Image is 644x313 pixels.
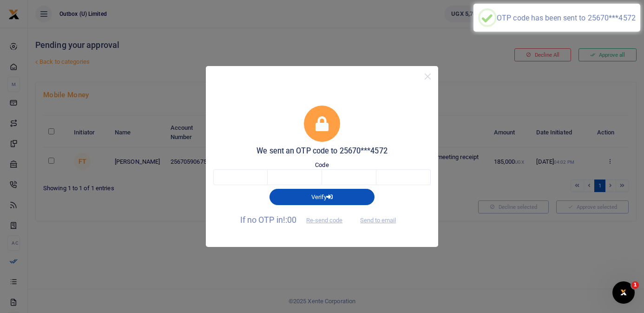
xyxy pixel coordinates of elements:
button: Verify [269,189,375,205]
iframe: Intercom live chat [612,281,635,304]
span: If no OTP in [240,215,351,225]
div: OTP code has been sent to 25670***4572 [497,13,636,22]
label: Code [315,160,329,170]
span: 1 [631,281,639,289]
span: !:00 [283,215,296,225]
h5: We sent an OTP code to 25670***4572 [213,147,431,156]
button: Close [421,70,434,83]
